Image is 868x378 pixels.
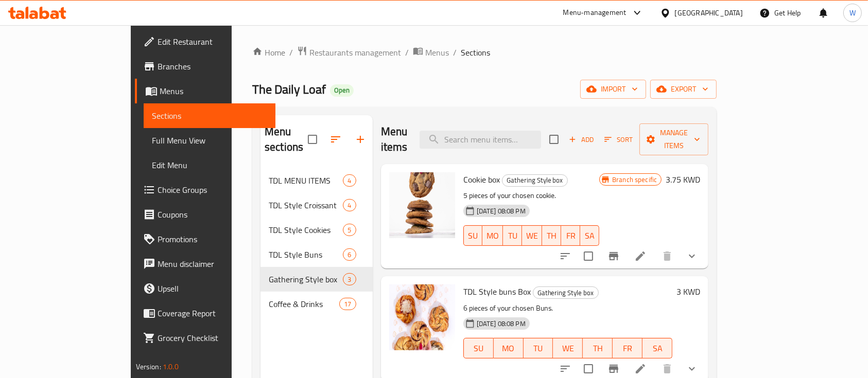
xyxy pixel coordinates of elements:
span: Version: [136,360,161,373]
li: / [405,46,409,59]
button: delete [655,244,680,268]
span: Restaurants management [309,46,401,59]
a: Coverage Report [135,301,276,326]
h6: 3 KWD [676,284,700,299]
span: TDL Style Cookies [269,224,343,236]
span: Menu disclaimer [158,258,268,270]
span: Open [330,86,354,95]
span: Manage items [648,127,700,152]
li: / [453,46,457,59]
button: FR [613,338,643,358]
span: Cookie box [463,172,500,187]
span: WE [526,228,538,243]
li: / [289,46,293,59]
div: items [343,199,356,211]
span: TH [546,228,557,243]
span: Full Menu View [152,134,268,147]
div: TDL Style Cookies5 [261,218,373,242]
div: items [343,273,356,285]
a: Menu disclaimer [135,251,276,276]
span: WE [557,341,579,356]
button: SA [580,225,599,246]
a: Edit Menu [144,153,276,177]
span: Sort [604,134,633,146]
button: WE [522,225,542,246]
div: items [343,224,356,236]
p: 5 pieces of your chosen cookie. [463,189,599,202]
a: Edit menu item [634,250,647,262]
div: Gathering Style box [533,286,599,299]
span: Select section [543,129,565,150]
button: MO [494,338,524,358]
span: Sort sections [323,127,348,152]
span: TDL Style Croissant [269,199,343,211]
button: WE [553,338,583,358]
span: 4 [343,201,355,210]
button: MO [482,225,503,246]
div: Coffee & Drinks [269,298,339,310]
button: import [580,80,646,99]
span: Gathering Style box [502,174,567,186]
div: Menu-management [563,7,627,19]
span: TH [587,341,609,356]
button: export [650,80,717,99]
button: Add section [348,127,373,152]
span: 6 [343,250,355,260]
span: Sort items [598,132,639,148]
button: sort-choices [553,244,578,268]
span: 3 [343,275,355,284]
a: Choice Groups [135,177,276,202]
span: Grocery Checklist [158,332,268,344]
span: MO [498,341,519,356]
span: Menus [160,85,268,97]
div: TDL Style Buns [269,248,343,261]
h2: Menu items [381,124,408,155]
span: TDL Style buns Box [463,284,531,299]
div: TDL Style Buns6 [261,242,373,267]
span: Sections [461,46,490,59]
button: FR [561,225,580,246]
button: Sort [602,132,635,148]
span: TDL MENU ITEMS [269,174,343,187]
span: SU [468,228,479,243]
span: Add [567,134,595,146]
button: TU [524,338,553,358]
img: TDL Style buns Box [389,284,455,350]
a: Menus [413,46,449,59]
input: search [420,131,541,149]
button: show more [680,244,704,268]
span: Coupons [158,208,268,221]
span: FR [617,341,638,356]
span: [DATE] 08:08 PM [473,206,530,216]
button: TH [583,338,613,358]
div: TDL MENU ITEMS4 [261,168,373,193]
span: Branches [158,60,268,73]
div: Open [330,84,354,97]
a: Full Menu View [144,128,276,153]
div: Coffee & Drinks17 [261,292,373,316]
svg: Show Choices [686,250,698,262]
p: 6 pieces of your chosen Buns. [463,302,673,315]
h2: Menu sections [265,124,308,155]
span: Gathering Style box [533,287,598,299]
span: TU [507,228,518,243]
span: MO [487,228,499,243]
a: Sections [144,103,276,128]
span: Gathering Style box [269,273,343,285]
button: SU [463,225,483,246]
button: SA [643,338,672,358]
span: FR [565,228,576,243]
button: TU [503,225,522,246]
a: Upsell [135,276,276,301]
span: Promotions [158,233,268,245]
div: Gathering Style box3 [261,267,373,292]
nav: Menu sections [261,164,373,320]
span: Select all sections [302,129,323,150]
button: Branch-specific-item [601,244,626,268]
span: 17 [340,299,355,309]
span: Menus [425,46,449,59]
svg: Show Choices [686,363,698,375]
span: Select to update [578,245,599,267]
